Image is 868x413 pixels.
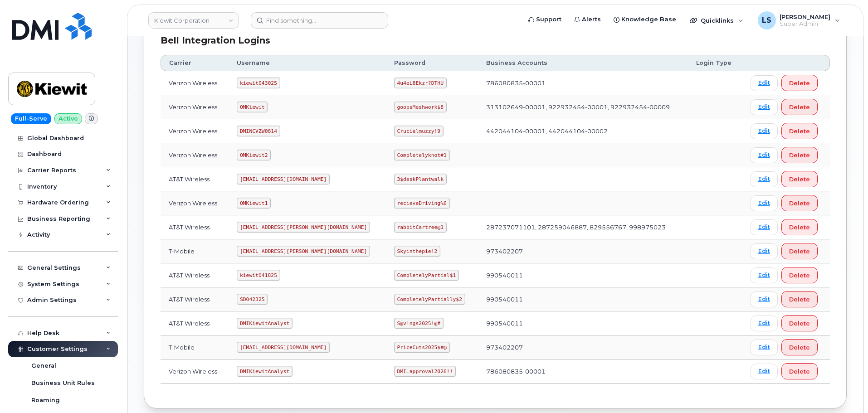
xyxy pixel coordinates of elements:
a: Edit [751,99,778,115]
a: Edit [751,219,778,235]
button: Delete [781,147,818,163]
td: 990540011 [478,287,688,311]
code: CompletelyPartial$1 [394,270,459,281]
a: Edit [751,123,778,139]
code: Crucialmuzzy!9 [394,126,444,136]
td: T-Mobile [161,239,229,263]
code: recieveDriving%6 [394,198,450,209]
span: Delete [789,367,810,376]
code: SD042325 [237,294,268,305]
button: Delete [781,75,818,91]
code: OMKiewit2 [237,150,271,160]
td: AT&T Wireless [161,263,229,287]
td: AT&T Wireless [161,167,229,191]
td: Verizon Wireless [161,360,229,384]
td: 786080835-00001 [478,71,688,95]
td: 786080835-00001 [478,360,688,384]
span: Delete [789,343,810,352]
span: Delete [789,295,810,304]
button: Delete [781,243,818,259]
a: Edit [751,340,778,355]
td: Verizon Wireless [161,71,229,95]
code: Skyinthepie!2 [394,246,440,257]
button: Delete [781,363,818,379]
span: Delete [789,199,810,208]
a: Edit [751,267,778,283]
span: [PERSON_NAME] [780,13,830,20]
code: PriceCuts2025$#@ [394,342,450,353]
td: Verizon Wireless [161,191,229,215]
button: Delete [781,315,818,331]
code: [EMAIL_ADDRESS][DOMAIN_NAME] [237,174,330,185]
th: Password [386,55,478,71]
a: Edit [751,171,778,187]
td: 442044104-00001, 442044104-00002 [478,119,688,143]
td: 990540011 [478,263,688,287]
td: Verizon Wireless [161,119,229,143]
a: Edit [751,243,778,259]
button: Delete [781,291,818,307]
span: Knowledge Base [621,15,676,24]
td: 973402207 [478,239,688,263]
button: Delete [781,99,818,115]
td: AT&T Wireless [161,215,229,239]
button: Delete [781,219,818,235]
div: Luke Schroeder [751,11,846,29]
code: 4u4eL8Ekzr?DTHU [394,78,447,88]
td: 287237071101, 287259046887, 829556767, 998975023 [478,215,688,239]
code: OMKiewit [237,102,268,112]
input: Find something... [251,12,388,29]
span: Delete [789,103,810,112]
a: Edit [751,75,778,91]
span: Alerts [582,15,601,24]
td: AT&T Wireless [161,287,229,311]
code: [EMAIL_ADDRESS][PERSON_NAME][DOMAIN_NAME] [237,222,370,233]
a: Edit [751,292,778,307]
span: Delete [789,223,810,232]
td: AT&T Wireless [161,311,229,335]
a: Edit [751,316,778,331]
th: Carrier [161,55,229,71]
button: Delete [781,123,818,139]
button: Delete [781,339,818,355]
span: Quicklinks [701,17,734,24]
span: Super Admin [780,20,830,28]
code: OMKiewit1 [237,198,271,209]
code: DMIKiewitAnalyst [237,366,293,377]
code: Completelyknot#1 [394,150,450,160]
th: Login Type [688,55,742,71]
iframe: Messenger Launcher [829,374,861,406]
code: DMINCVZW0814 [237,126,280,136]
a: Knowledge Base [607,10,683,29]
a: Edit [751,195,778,211]
span: Delete [789,79,810,87]
code: goopsMeshwork$8 [394,102,447,112]
code: [EMAIL_ADDRESS][PERSON_NAME][DOMAIN_NAME] [237,246,370,257]
td: T-Mobile [161,335,229,360]
td: 313102649-00001, 922932454-00001, 922932454-00009 [478,95,688,119]
button: Delete [781,171,818,187]
span: LS [762,15,771,26]
div: Quicklinks [683,11,750,29]
th: Business Accounts [478,55,688,71]
code: DMI.approval2026!! [394,366,456,377]
a: Edit [751,147,778,163]
span: Delete [789,319,810,328]
a: Support [522,10,568,29]
code: kiewit041825 [237,270,280,281]
span: Delete [789,247,810,256]
a: Alerts [568,10,607,29]
span: Delete [789,127,810,136]
code: DMIKiewitAnalyst [237,318,293,329]
div: Bell Integration Logins [161,34,830,47]
a: Kiewit Corporation [148,12,239,29]
button: Delete [781,195,818,211]
td: Verizon Wireless [161,143,229,167]
code: kiewit043025 [237,78,280,88]
th: Username [229,55,386,71]
td: 973402207 [478,335,688,360]
a: Edit [751,364,778,379]
span: Support [536,15,561,24]
td: Verizon Wireless [161,95,229,119]
code: S@v!ngs2025!@# [394,318,444,329]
